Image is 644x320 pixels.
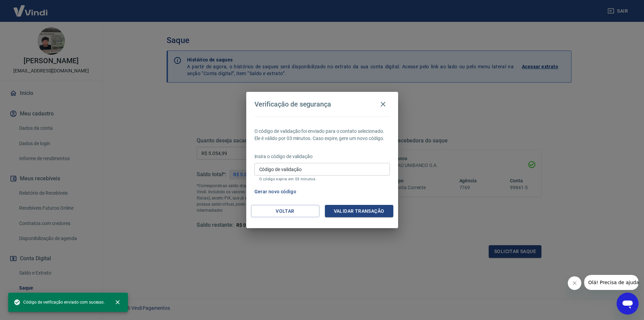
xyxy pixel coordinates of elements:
button: Gerar novo código [252,185,299,198]
p: O código expira em 03 minutos. [259,177,385,181]
button: Validar transação [325,205,393,218]
p: Insira o código de validação [254,153,390,160]
p: O código de validação foi enviado para o contato selecionado. Ele é válido por 03 minutos. Caso e... [254,128,390,142]
iframe: Fechar mensagem [568,276,581,290]
h4: Verificação de segurança [254,100,331,108]
iframe: Mensagem da empresa [584,275,639,290]
span: Código de verificação enviado com sucesso. [14,299,105,306]
button: close [110,295,125,310]
span: Olá! Precisa de ajuda? [4,5,57,10]
button: Voltar [251,205,319,218]
iframe: Botão para abrir a janela de mensagens [617,293,639,315]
